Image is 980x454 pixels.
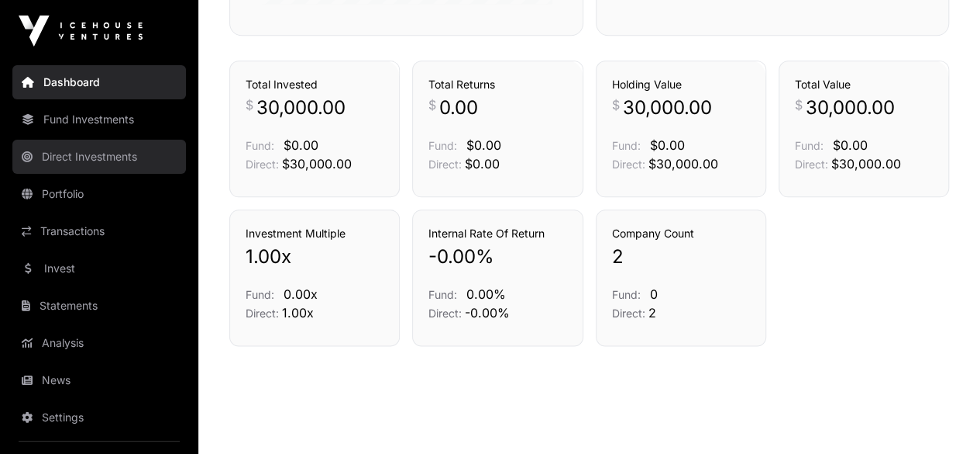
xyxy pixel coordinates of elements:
span: $30,000.00 [648,156,718,172]
span: -0.00% [465,305,510,321]
span: Fund: [612,288,641,301]
span: $0.00 [833,137,868,153]
span: $0.00 [284,137,318,153]
img: Icehouse Ventures Logo [19,16,143,47]
span: Direct: [246,158,279,171]
span: 2 [648,305,656,321]
span: Fund: [428,139,457,152]
h3: Total Invested [246,77,383,92]
span: x [281,244,291,269]
h3: Total Value [795,77,933,92]
a: Statements [12,289,186,323]
h3: Total Returns [428,77,566,92]
span: 0.00x [284,286,318,302]
span: $ [795,95,803,114]
a: Transactions [12,214,186,248]
span: 0.00 [439,95,478,120]
span: % [476,244,494,269]
span: $0.00 [650,137,685,153]
h3: Investment Multiple [246,226,383,241]
a: Invest [12,251,186,286]
span: Direct: [428,158,462,171]
h3: Holding Value [612,77,750,92]
span: $0.00 [466,137,501,153]
span: $ [612,95,620,114]
span: 30,000.00 [623,95,712,120]
a: Fund Investments [12,102,186,137]
span: 30,000.00 [806,95,895,120]
span: $ [428,95,436,114]
span: Fund: [246,139,274,152]
span: -0.00 [428,244,476,269]
span: 2 [612,244,624,269]
a: Direct Investments [12,140,186,174]
span: Direct: [612,158,645,171]
span: 30,000.00 [256,95,346,120]
span: Fund: [246,288,274,301]
span: Fund: [428,288,457,301]
span: 0.00% [466,286,506,302]
span: Fund: [795,139,824,152]
span: 1.00 [246,244,281,269]
a: Analysis [12,326,186,360]
span: $30,000.00 [282,156,352,172]
a: Dashboard [12,65,186,99]
span: $ [246,95,253,114]
span: $0.00 [465,156,500,172]
span: Direct: [795,158,828,171]
span: Direct: [246,307,279,320]
span: Fund: [612,139,641,152]
span: 0 [650,286,658,302]
iframe: Chat Widget [903,379,980,454]
h3: Company Count [612,226,750,241]
span: Direct: [612,307,645,320]
h3: Internal Rate Of Return [428,226,566,241]
a: News [12,363,186,397]
a: Settings [12,400,186,435]
span: Direct: [428,307,462,320]
a: Portfolio [12,177,186,211]
span: $30,000.00 [831,156,901,172]
span: 1.00x [282,305,314,321]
